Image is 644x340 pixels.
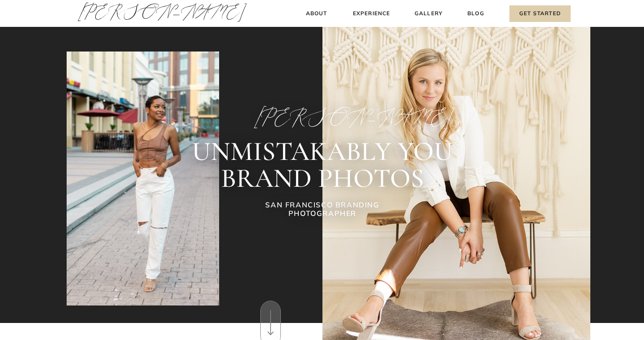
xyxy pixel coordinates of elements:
h2: [PERSON_NAME] [254,107,391,127]
h1: SAN FRANCISCO BRANDING PHOTOGRAPHER [240,201,405,220]
a: Get Started [509,5,571,22]
a: Blog [466,9,486,18]
h2: UNMISTAKABLY YOU BRAND PHOTOS [132,138,512,192]
a: About [303,9,330,18]
a: Experience [352,9,391,18]
a: Gallery [414,9,444,18]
